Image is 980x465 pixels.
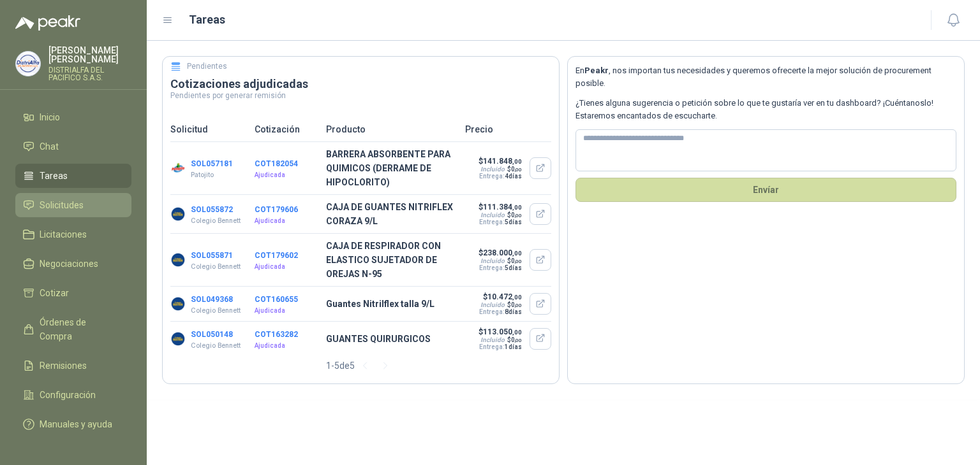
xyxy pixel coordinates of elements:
p: Colegio Bennett [191,341,241,351]
span: Inicio [40,110,60,124]
a: Cotizar [15,281,131,305]
span: 10.472 [487,292,522,301]
p: $ [478,327,522,336]
span: Cotizar [40,286,69,300]
button: COT179602 [255,251,298,260]
button: COT160655 [255,295,298,304]
div: 1 - 5 de 5 [326,355,396,376]
span: ,00 [515,167,522,173]
a: Configuración [15,383,131,407]
span: ,00 [512,329,522,336]
button: SOL049368 [191,295,233,304]
p: Precio [465,122,551,136]
p: Colegio Bennett [191,262,241,272]
div: Incluido [480,166,505,173]
span: Manuales y ayuda [40,417,112,431]
img: Company Logo [170,296,186,311]
p: [PERSON_NAME] [PERSON_NAME] [48,46,131,64]
a: Órdenes de Compra [15,310,131,348]
span: ,00 [515,338,522,343]
p: Entrega: [478,264,522,271]
span: 8 días [505,308,522,315]
span: ,00 [512,250,522,257]
img: Company Logo [170,161,186,176]
p: CAJA DE GUANTES NITRIFLEX CORAZA 9/L [326,200,457,228]
img: Company Logo [170,331,186,347]
span: $ [507,257,522,264]
p: $ [478,157,522,166]
p: Solicitud [170,122,247,136]
span: 0 [511,166,522,173]
a: Remisiones [15,354,131,378]
span: Tareas [40,169,68,183]
p: En , nos importan tus necesidades y queremos ofrecerte la mejor solución de procurement posible. [575,64,956,90]
p: Ajudicada [255,262,318,272]
button: COT163282 [255,330,298,339]
p: ¿Tienes alguna sugerencia o petición sobre lo que te gustaría ver en tu dashboard? ¡Cuéntanoslo! ... [575,97,956,123]
span: ,00 [512,204,522,211]
p: Colegio Bennett [191,306,241,316]
span: 0 [511,301,522,308]
a: Manuales y ayuda [15,412,131,436]
button: COT182054 [255,159,298,168]
span: ,00 [512,294,522,301]
span: $ [507,301,522,308]
p: Entrega: [478,343,522,350]
p: Entrega: [478,218,522,225]
span: ,00 [515,259,522,264]
a: Tareas [15,164,131,188]
h1: Tareas [189,11,225,29]
a: Licitaciones [15,222,131,247]
p: $ [478,292,522,301]
span: ,00 [515,303,522,308]
span: 0 [511,211,522,218]
a: Inicio [15,105,131,129]
p: $ [478,248,522,257]
button: Envíar [575,178,956,202]
img: Company Logo [170,252,186,268]
p: DISTRIALFA DEL PACIFICO S.A.S. [48,66,131,82]
span: 238.000 [483,248,522,257]
button: SOL055871 [191,251,233,260]
span: 5 días [505,218,522,225]
p: Ajudicada [255,306,318,316]
span: Configuración [40,388,96,402]
span: ,00 [512,158,522,165]
span: 0 [511,336,522,343]
p: Entrega: [478,308,522,315]
p: Producto [326,122,457,136]
span: Remisiones [40,359,87,373]
span: Licitaciones [40,227,87,241]
p: Pendientes por generar remisión [170,92,551,99]
p: Ajudicada [255,216,318,226]
p: CAJA DE RESPIRADOR CON ELASTICO SUJETADOR DE OREJAS N-95 [326,239,457,281]
p: Ajudicada [255,341,318,351]
h3: Cotizaciones adjudicadas [170,76,551,92]
h5: Pendientes [187,61,227,73]
span: 113.050 [483,327,522,336]
button: SOL050148 [191,330,233,339]
a: Solicitudes [15,193,131,217]
span: $ [507,336,522,343]
span: Chat [40,139,59,154]
p: $ [478,203,522,211]
span: Órdenes de Compra [40,315,119,343]
p: Cotización [255,122,318,136]
span: 4 días [505,173,522,180]
button: SOL057181 [191,159,233,168]
p: BARRERA ABSORBENTE PARA QUIMICOS (DERRAME DE HIPOCLORITO) [326,147,457,189]
p: GUANTES QUIRURGICOS [326,332,457,346]
div: Incluido [480,211,505,218]
p: Patojito [191,170,233,180]
p: Entrega: [478,173,522,180]
button: SOL055872 [191,205,233,214]
span: $ [507,166,522,173]
span: 141.848 [483,157,522,166]
span: Negociaciones [40,257,98,271]
div: Incluido [480,301,505,308]
span: 111.384 [483,203,522,211]
img: Company Logo [16,52,40,76]
span: 1 días [505,343,522,350]
a: Chat [15,134,131,159]
p: Colegio Bennett [191,216,241,226]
